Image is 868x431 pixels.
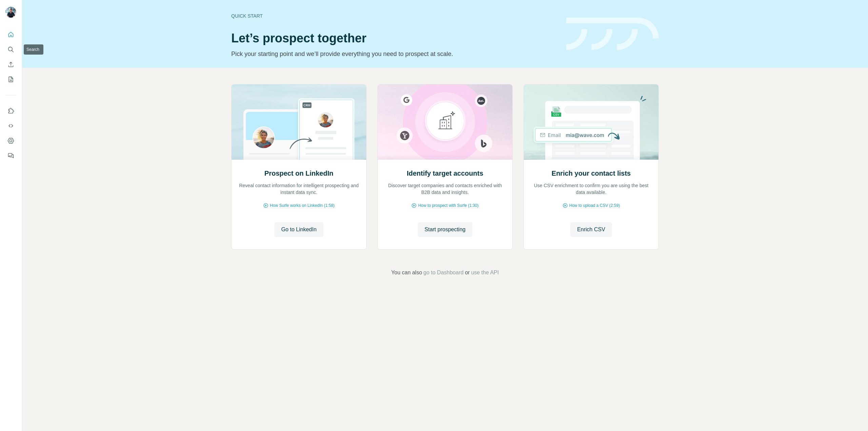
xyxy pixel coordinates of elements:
[5,105,16,117] button: Use Surfe on LinkedIn
[231,32,558,45] h1: Let’s prospect together
[391,269,422,277] span: You can also
[5,135,16,147] button: Dashboard
[570,222,612,237] button: Enrich CSV
[524,84,659,160] img: Enrich your contact lists
[569,202,620,209] span: How to upload a CSV (2:59)
[377,84,513,160] img: Identify target accounts
[531,182,652,196] p: Use CSV enrichment to confirm you are using the best data available.
[270,202,335,209] span: How Surfe works on LinkedIn (1:58)
[384,182,506,196] p: Discover target companies and contacts enriched with B2B data and insights.
[5,150,16,162] button: Feedback
[425,226,466,234] span: Start prospecting
[465,269,470,277] span: or
[577,226,605,234] span: Enrich CSV
[418,222,472,237] button: Start prospecting
[281,226,316,234] span: Go to LinkedIn
[231,13,558,19] div: Quick start
[231,84,367,160] img: Prospect on LinkedIn
[552,169,631,178] h2: Enrich your contact lists
[231,49,558,59] p: Pick your starting point and we’ll provide everything you need to prospect at scale.
[5,7,16,18] img: Avatar
[407,169,484,178] h2: Identify target accounts
[274,222,323,237] button: Go to LinkedIn
[423,269,463,277] button: go to Dashboard
[5,120,16,132] button: Use Surfe API
[5,43,16,56] button: Search
[5,28,16,41] button: Quick start
[418,202,478,209] span: How to prospect with Surfe (1:30)
[5,73,16,85] button: My lists
[238,182,359,196] p: Reveal contact information for intelligent prospecting and instant data sync.
[264,169,333,178] h2: Prospect on LinkedIn
[566,18,659,51] img: banner
[471,269,499,277] button: use the API
[5,58,16,71] button: Enrich CSV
